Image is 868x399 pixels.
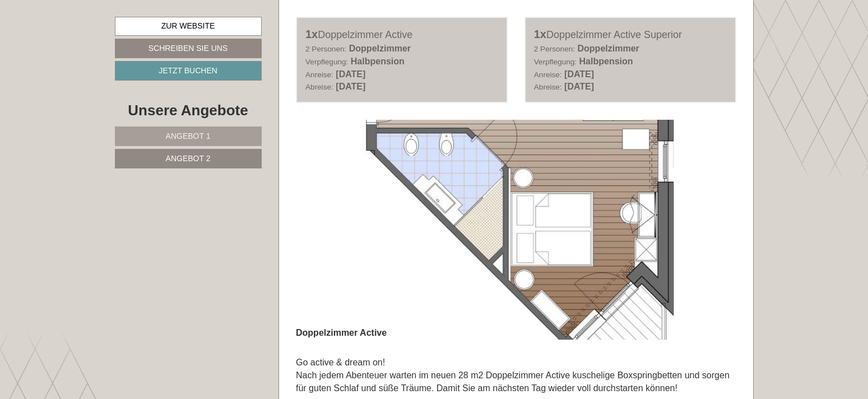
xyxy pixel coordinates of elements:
[315,216,327,244] button: Previous
[579,57,633,66] b: Halbpension
[534,83,562,91] small: Abreise:
[115,100,262,121] div: Unsere Angebote
[534,26,727,43] div: Doppelzimmer Active Superior
[336,82,365,91] b: [DATE]
[115,39,262,58] a: Schreiben Sie uns
[305,45,346,53] small: 2 Personen:
[336,69,365,79] b: [DATE]
[115,61,262,81] a: Jetzt buchen
[305,71,333,79] small: Anreise:
[351,57,405,66] b: Halbpension
[115,17,262,36] a: Zur Website
[534,28,546,40] b: 1x
[305,26,498,43] div: Doppelzimmer Active
[305,28,318,40] b: 1x
[166,132,211,140] span: Angebot 1
[305,83,333,91] small: Abreise:
[534,45,575,53] small: 2 Personen:
[166,154,211,163] span: Angebot 2
[534,71,562,79] small: Anreise:
[564,69,594,79] b: [DATE]
[534,58,577,66] small: Verpflegung:
[578,44,639,53] b: Doppelzimmer
[305,58,348,66] small: Verpflegung:
[564,82,594,91] b: [DATE]
[705,216,717,244] button: Next
[296,318,403,340] div: Doppelzimmer Active
[296,120,736,340] img: image
[349,44,411,53] b: Doppelzimmer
